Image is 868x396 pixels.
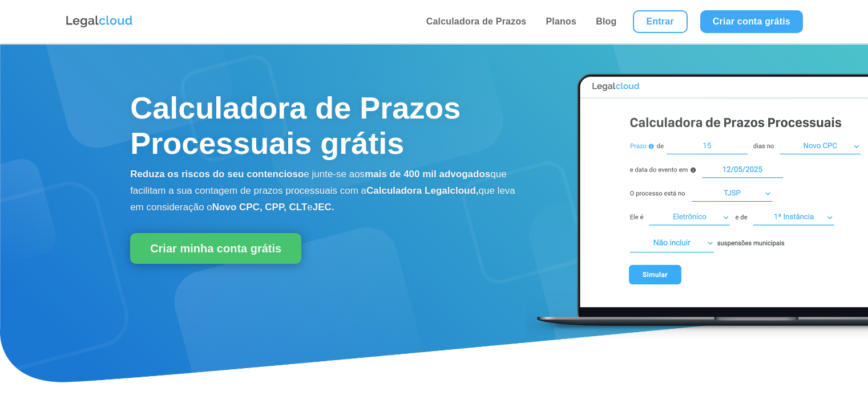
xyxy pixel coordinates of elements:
b: JEC. [313,202,334,213]
p: e junte-se aos que facilitam a sua contagem de prazos processuais com a que leva em consideração o e [130,166,520,215]
img: Calculadora de Prazos Processuais Legalcloud [526,62,868,341]
img: Logo da Legalcloud [65,14,134,29]
b: Calculadora Legalcloud, [366,185,479,196]
a: Criar conta grátis [700,10,803,33]
a: Criar minha conta grátis [130,233,301,264]
b: Novo CPC, CPP, CLT [212,202,308,213]
a: Calculadora de Prazos Processuais Legalcloud [526,333,868,343]
b: Reduza os riscos do seu contencioso [130,169,304,179]
a: Entrar [633,10,688,33]
span: Calculadora de Prazos Processuais grátis [130,91,461,160]
b: mais de 400 mil advogados [365,169,490,179]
